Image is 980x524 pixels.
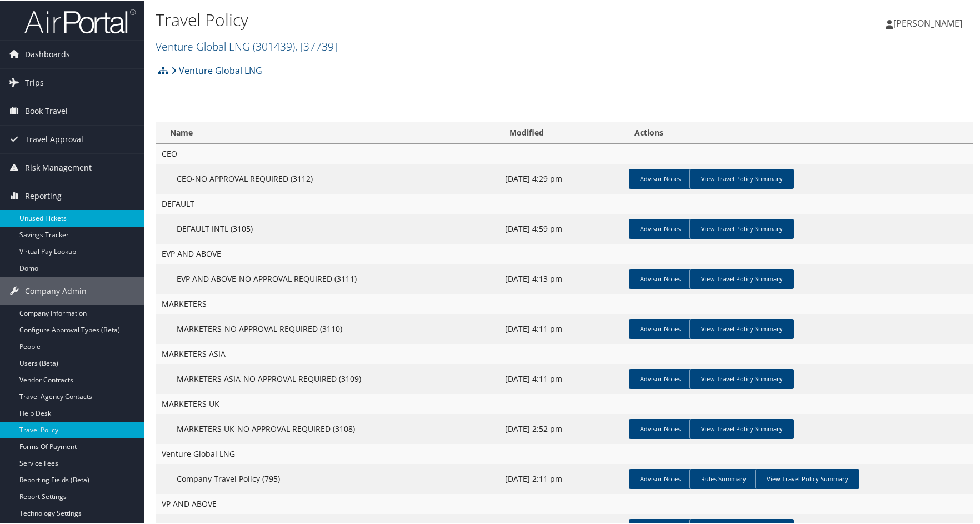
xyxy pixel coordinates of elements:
[629,468,692,488] a: Advisor Notes
[156,363,499,393] td: MARKETERS ASIA-NO APPROVAL REQUIRED (3109)
[156,121,499,143] th: Name: activate to sort column ascending
[629,268,692,288] a: Advisor Notes
[25,153,92,181] span: Risk Management
[886,6,973,39] a: [PERSON_NAME]
[499,313,624,343] td: [DATE] 4:11 pm
[156,213,499,243] td: DEFAULT INTL (3105)
[624,121,973,143] th: Actions
[24,7,136,33] img: airportal-logo.png
[629,368,692,388] a: Advisor Notes
[689,368,794,388] a: View Travel Policy Summary
[499,163,624,193] td: [DATE] 4:29 pm
[629,168,692,188] a: Advisor Notes
[156,493,973,513] td: VP AND ABOVE
[25,96,68,124] span: Book Travel
[25,124,83,152] span: Travel Approval
[499,121,624,143] th: Modified: activate to sort column ascending
[156,163,499,193] td: CEO-NO APPROVAL REQUIRED (3112)
[689,218,794,238] a: View Travel Policy Summary
[689,168,794,188] a: View Travel Policy Summary
[689,318,794,338] a: View Travel Policy Summary
[253,38,295,53] span: ( 301439 )
[25,181,62,209] span: Reporting
[499,263,624,293] td: [DATE] 4:13 pm
[156,263,499,293] td: EVP AND ABOVE-NO APPROVAL REQUIRED (3111)
[893,16,962,28] span: [PERSON_NAME]
[499,363,624,393] td: [DATE] 4:11 pm
[689,418,794,438] a: View Travel Policy Summary
[156,463,499,493] td: Company Travel Policy (795)
[755,468,859,488] a: View Travel Policy Summary
[25,276,87,304] span: Company Admin
[156,38,337,53] a: Venture Global LNG
[156,143,973,163] td: CEO
[156,293,973,313] td: MARKETERS
[295,38,337,53] span: , [ 37739 ]
[156,313,499,343] td: MARKETERS-NO APPROVAL REQUIRED (3110)
[499,213,624,243] td: [DATE] 4:59 pm
[171,58,262,81] a: Venture Global LNG
[156,413,499,443] td: MARKETERS UK-NO APPROVAL REQUIRED (3108)
[156,243,973,263] td: EVP AND ABOVE
[689,268,794,288] a: View Travel Policy Summary
[499,413,624,443] td: [DATE] 2:52 pm
[689,468,757,488] a: Rules Summary
[629,318,692,338] a: Advisor Notes
[156,193,973,213] td: DEFAULT
[156,393,973,413] td: MARKETERS UK
[156,7,701,31] h1: Travel Policy
[156,443,973,463] td: Venture Global LNG
[629,218,692,238] a: Advisor Notes
[25,39,70,67] span: Dashboards
[25,68,44,96] span: Trips
[499,463,624,493] td: [DATE] 2:11 pm
[629,418,692,438] a: Advisor Notes
[156,343,973,363] td: MARKETERS ASIA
